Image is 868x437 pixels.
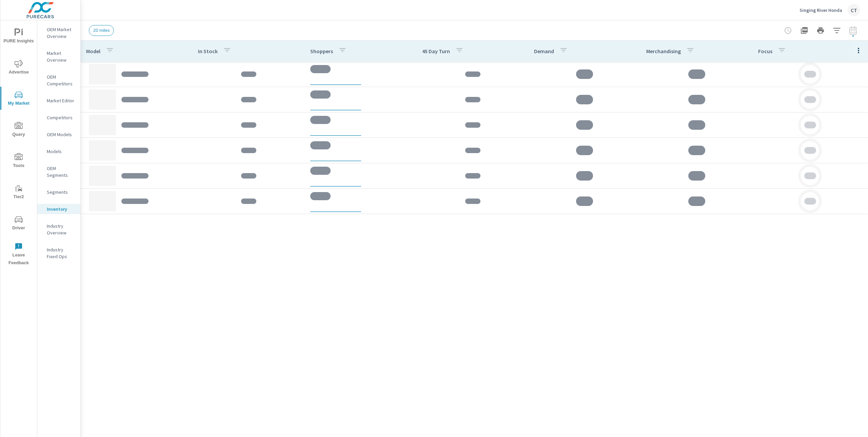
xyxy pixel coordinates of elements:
[2,122,35,139] span: Query
[89,28,114,33] span: 20 miles
[2,215,35,232] span: Driver
[47,223,75,236] p: Industry Overview
[2,153,35,170] span: Tools
[47,50,75,63] p: Market Overview
[830,24,844,37] button: Apply Filters
[37,129,80,140] div: OEM Models
[310,48,333,55] p: Shoppers
[2,184,35,201] span: Tier2
[47,165,75,179] p: OEM Segments
[814,24,827,37] button: Print Report
[37,24,80,41] div: OEM Market Overview
[797,24,811,37] button: "Export Report to PDF"
[0,20,37,270] div: nav menu
[534,48,554,55] p: Demand
[37,72,80,89] div: OEM Competitors
[47,114,75,121] p: Competitors
[37,221,80,238] div: Industry Overview
[47,74,75,87] p: OEM Competitors
[2,91,35,107] span: My Market
[86,48,100,55] p: Model
[37,48,80,65] div: Market Overview
[37,96,80,106] div: Market Editor
[2,60,35,76] span: Advertise
[37,112,80,123] div: Competitors
[47,131,75,138] p: OEM Models
[646,48,681,55] p: Merchandising
[47,148,75,155] p: Models
[37,187,80,197] div: Segments
[848,4,860,16] div: CT
[422,48,450,55] p: 45 Day Turn
[198,48,218,55] p: In Stock
[47,206,75,212] p: Inventory
[47,189,75,195] p: Segments
[47,246,75,260] p: Industry Fixed Ops
[37,163,80,180] div: OEM Segments
[800,7,842,13] p: Singing River Honda
[47,97,75,104] p: Market Editor
[37,245,80,262] div: Industry Fixed Ops
[2,28,35,45] span: PURE Insights
[37,204,80,214] div: Inventory
[2,243,35,267] span: Leave Feedback
[37,146,80,157] div: Models
[47,26,75,40] p: OEM Market Overview
[758,48,772,55] p: Focus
